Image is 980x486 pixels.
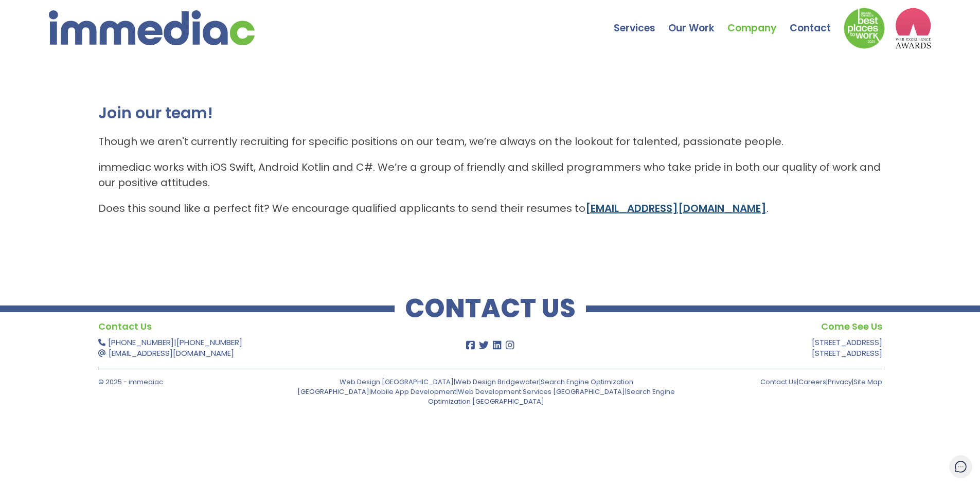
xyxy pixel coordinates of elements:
[844,8,885,49] img: Down
[109,348,234,358] a: [EMAIL_ADDRESS][DOMAIN_NAME]
[760,377,797,387] a: Contact Us
[812,337,882,358] a: [STREET_ADDRESS][STREET_ADDRESS]
[395,298,586,319] h2: CONTACT US
[458,387,625,397] a: Web Development Services [GEOGRAPHIC_DATA]
[340,377,454,387] a: Web Design [GEOGRAPHIC_DATA]
[371,387,456,397] a: Mobile App Development
[790,3,844,39] a: Contact
[98,201,882,216] p: Does this sound like a perfect fit? We encourage qualified applicants to send their resumes to .
[98,377,287,387] p: © 2025 - immediac
[853,377,882,387] a: Site Map
[614,3,668,39] a: Services
[176,337,242,348] a: [PHONE_NUMBER]
[294,377,679,406] p: | | | | |
[98,319,417,334] h4: Contact Us
[108,337,174,348] a: [PHONE_NUMBER]
[297,377,633,397] a: Search Engine Optimization [GEOGRAPHIC_DATA]
[798,377,826,387] a: Careers
[98,134,882,149] p: Though we aren't currently recruiting for specific positions on our team, we’re always on the loo...
[585,201,767,215] a: [EMAIL_ADDRESS][DOMAIN_NAME]
[668,3,727,39] a: Our Work
[98,159,882,190] p: immediac works with iOS Swift, Android Kotlin and C#. We’re a group of friendly and skilled progr...
[727,3,790,39] a: Company
[694,377,882,387] p: | | |
[428,387,675,406] a: Search Engine Optimization [GEOGRAPHIC_DATA]
[895,8,931,49] img: logo2_wea_nobg.webp
[455,377,539,387] a: Web Design Bridgewater
[563,319,882,334] h4: Come See Us
[98,337,417,358] p: |
[828,377,852,387] a: Privacy
[98,103,882,123] h2: Join our team!
[49,10,255,45] img: immediac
